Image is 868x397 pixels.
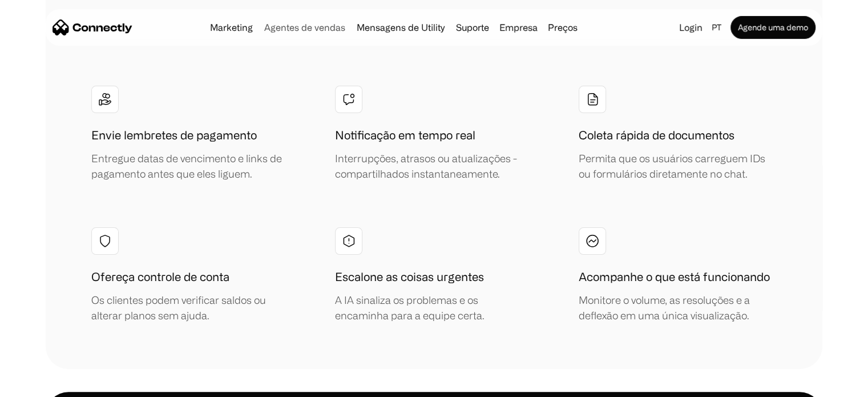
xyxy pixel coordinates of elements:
h1: Envie lembretes de pagamento [91,127,257,144]
h1: Escalone as coisas urgentes [335,268,484,286]
a: Agentes de vendas [260,23,350,32]
div: Entregue datas de vencimento e links de pagamento antes que eles liguem. [91,151,289,182]
a: Mensagens de Utility [352,23,449,32]
div: Permita que os usuários carreguem IDs ou formulários diretamente no chat. [579,151,777,182]
a: Marketing [205,23,257,32]
div: pt [707,19,728,35]
h1: Notificação em tempo real [335,127,475,144]
div: Os clientes podem verificar saldos ou alterar planos sem ajuda. [91,292,289,323]
a: Agende uma demo [730,16,815,39]
h1: Coleta rápida de documentos [579,127,734,144]
h1: Ofereça controle de conta [91,268,229,286]
div: A IA sinaliza os problemas e os encaminha para a equipe certa. [335,292,533,323]
div: Interrupções, atrasos ou atualizações - compartilhados instantaneamente. [335,151,533,182]
aside: Language selected: Português (Brasil) [11,376,68,393]
div: Empresa [499,19,538,35]
div: pt [712,19,721,35]
h1: Acompanhe o que está funcionando [579,268,770,286]
a: Suporte [451,23,494,32]
div: Empresa [496,19,541,35]
div: Monitore o volume, as resoluções e a deflexão em uma única visualização. [579,292,777,323]
ul: Language list [23,377,68,393]
a: Login [675,19,707,35]
a: Preços [543,23,582,32]
a: home [53,19,132,36]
